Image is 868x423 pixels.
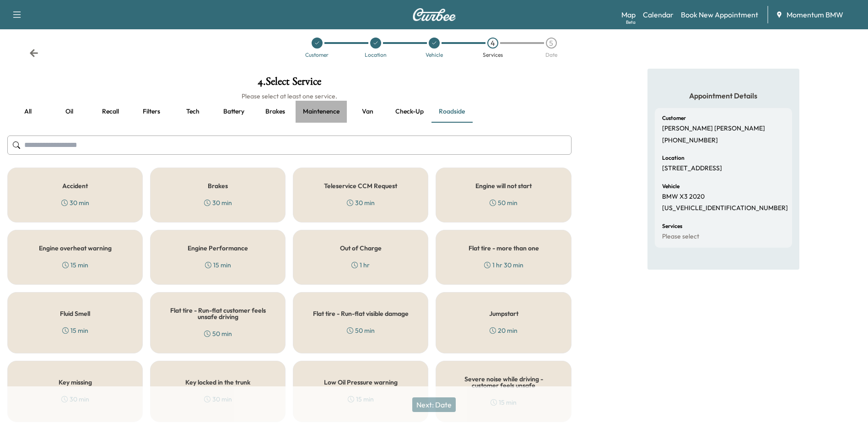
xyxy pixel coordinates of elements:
[305,52,329,58] div: Customer
[489,310,518,317] h5: Jumpstart
[487,38,498,49] div: 4
[662,193,705,201] p: BMW X3 2020
[61,198,89,207] div: 30 min
[313,310,409,317] h5: Flat tire - Run-flat visible damage
[681,9,758,20] a: Book New Appointment
[662,136,718,145] p: [PHONE_NUMBER]
[60,310,90,317] h5: Fluid Smell
[662,115,686,121] h6: Customer
[662,164,722,173] p: [STREET_ADDRESS]
[426,52,443,58] div: Vehicle
[347,101,388,123] button: Van
[365,52,387,58] div: Location
[324,183,397,189] h5: Teleservice CCM Request
[469,245,539,251] h5: Flat tire - more than one
[662,223,682,229] h6: Services
[662,155,685,161] h6: Location
[412,8,456,21] img: Curbee Logo
[490,198,518,207] div: 50 min
[324,379,398,385] h5: Low Oil Pressure warning
[490,326,518,335] div: 20 min
[643,9,674,20] a: Calendar
[483,52,503,58] div: Services
[351,260,370,270] div: 1 hr
[787,9,843,20] span: Momentum BMW
[655,91,792,101] h5: Appointment Details
[7,101,49,123] button: all
[62,260,88,270] div: 15 min
[59,379,92,385] h5: Key missing
[204,198,232,207] div: 30 min
[165,307,270,320] h5: Flat tire - Run-flat customer feels unsafe driving
[62,326,88,335] div: 15 min
[621,9,636,20] a: MapBeta
[626,19,636,26] div: Beta
[131,101,172,123] button: Filters
[662,125,765,133] p: [PERSON_NAME] [PERSON_NAME]
[254,101,296,123] button: Brakes
[296,101,347,123] button: Maintenence
[62,183,88,189] h5: Accident
[49,101,90,123] button: Oil
[475,183,532,189] h5: Engine will not start
[431,101,472,123] button: Roadside
[662,204,788,212] p: [US_VEHICLE_IDENTIFICATION_NUMBER]
[451,376,556,389] h5: Severe noise while driving - customer feels unsafe
[546,38,557,49] div: 5
[662,233,699,241] p: Please select
[213,101,254,123] button: Battery
[545,52,557,58] div: Date
[7,76,571,92] h1: 4 . Select Service
[39,245,112,251] h5: Engine overheat warning
[90,101,131,123] button: Recall
[484,260,523,270] div: 1 hr 30 min
[208,183,228,189] h5: Brakes
[7,92,571,101] h6: Please select at least one service.
[347,198,375,207] div: 30 min
[204,329,232,338] div: 50 min
[662,184,679,189] h6: Vehicle
[188,245,248,251] h5: Engine Performance
[340,245,382,251] h5: Out of Charge
[185,379,250,385] h5: Key locked in the trunk
[347,326,375,335] div: 50 min
[7,101,571,123] div: basic tabs example
[172,101,213,123] button: Tech
[388,101,431,123] button: Check-up
[29,49,38,58] div: Back
[205,260,231,270] div: 15 min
